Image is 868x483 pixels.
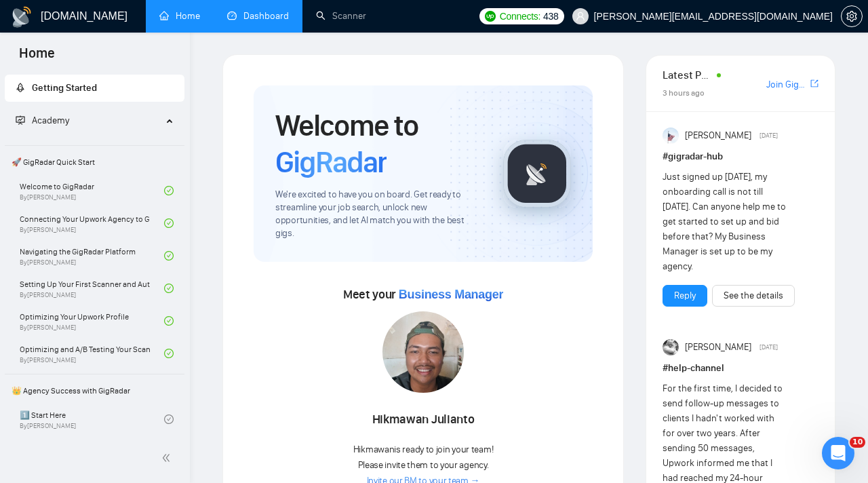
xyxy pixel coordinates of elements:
a: 1️⃣ Start HereBy[PERSON_NAME] [20,404,164,434]
span: Meet your [343,287,503,302]
img: 1708430606469-dllhost_UOc72S2elj.png [382,311,464,393]
span: [PERSON_NAME] [685,128,751,143]
span: setting [842,11,862,22]
span: GigRadar [275,144,387,180]
button: setting [841,5,863,27]
a: Navigating the GigRadar PlatformBy[PERSON_NAME] [20,241,164,271]
span: Please invite them to your agency. [358,459,489,471]
span: double-left [161,451,175,465]
a: dashboardDashboard [227,10,289,22]
span: check-circle [164,414,174,424]
iframe: Intercom live chat [822,437,854,469]
span: rocket [16,83,25,92]
span: 👑 Agency Success with GigRadar [6,377,183,404]
span: [DATE] [759,341,778,353]
span: [DATE] [759,130,778,142]
img: upwork-logo.png [485,11,496,22]
span: 10 [850,437,865,448]
a: export [810,77,818,90]
span: 🚀 GigRadar Quick Start [6,149,183,176]
span: Business Manager [399,288,503,301]
a: Join GigRadar Slack Community [766,77,808,92]
button: See the details [712,285,795,307]
span: 438 [543,9,558,24]
span: check-circle [164,186,174,195]
a: Setting Up Your First Scanner and Auto-BidderBy[PERSON_NAME] [20,273,164,303]
img: Anisuzzaman Khan [663,128,679,144]
span: check-circle [164,349,174,358]
span: 3 hours ago [663,88,705,98]
span: Home [8,43,66,72]
span: [PERSON_NAME] [685,340,751,355]
a: Connecting Your Upwork Agency to GigRadarBy[PERSON_NAME] [20,208,164,238]
span: Academy [16,115,69,126]
span: check-circle [164,284,174,293]
a: homeHome [159,10,200,22]
h1: Welcome to [275,107,481,180]
img: logo [11,6,33,28]
button: Reply [663,285,707,307]
img: Pavel [663,339,679,355]
a: setting [841,11,863,22]
div: Just signed up [DATE], my onboarding call is not till [DATE]. Can anyone help me to get started t... [663,170,787,274]
a: Optimizing Your Upwork ProfileBy[PERSON_NAME] [20,306,164,336]
a: See the details [724,288,783,303]
span: check-circle [164,218,174,228]
a: Reply [674,288,696,303]
li: Getting Started [5,75,184,102]
span: Academy [32,115,69,126]
a: Optimizing and A/B Testing Your Scanner for Better ResultsBy[PERSON_NAME] [20,339,164,368]
span: export [810,78,818,89]
span: Latest Posts from the GigRadar Community [663,66,713,83]
div: Hikmawan Julianto [349,408,498,431]
a: Welcome to GigRadarBy[PERSON_NAME] [20,176,164,206]
span: check-circle [164,251,174,260]
h1: # gigradar-hub [663,149,818,164]
img: gigradar-logo.png [503,140,571,208]
a: searchScanner [316,10,366,22]
span: Getting Started [32,82,97,94]
span: Hikmawan is ready to join your team! [353,444,494,455]
span: Connects: [500,9,540,24]
span: fund-projection-screen [16,115,25,125]
h1: # help-channel [663,361,818,376]
span: user [576,12,585,21]
span: We're excited to have you on board. Get ready to streamline your job search, unlock new opportuni... [275,189,481,240]
span: check-circle [164,316,174,326]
